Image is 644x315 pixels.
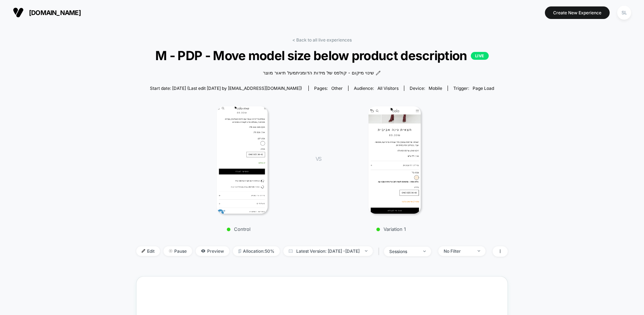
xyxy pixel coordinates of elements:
span: Start date: [DATE] (Last edit [DATE] by [EMAIL_ADDRESS][DOMAIN_NAME]) [150,86,302,91]
span: Page Load [473,86,494,91]
img: rebalance [238,249,241,253]
div: SL [617,6,631,20]
img: Variation 1 main [369,106,421,214]
span: VS [316,156,321,162]
span: | [376,246,384,257]
a: < Back to all live experiences [292,37,352,43]
img: Control main [217,106,267,214]
button: Create New Experience [545,6,610,19]
img: end [423,251,426,252]
span: Allocation: 50% [233,246,280,256]
span: Device: [404,86,448,91]
img: Visually logo [13,7,24,18]
div: Trigger: [453,86,494,91]
span: other [331,86,343,91]
div: sessions [389,249,418,254]
img: calendar [289,249,293,253]
img: end [169,249,172,253]
span: Preview [196,246,229,256]
img: end [365,250,367,252]
p: Control [176,226,301,232]
span: [DOMAIN_NAME] [29,9,81,16]
span: M - PDP - Move model size below product description [155,48,489,63]
span: שינוי מיקום - קולפס של מידות הדומניתמעל תיאור מוצר [263,69,374,77]
p: Variation 1 [328,226,454,232]
div: No Filter [444,248,472,254]
span: All Visitors [377,86,399,91]
div: Audience: [354,86,399,91]
button: SL [615,5,633,20]
img: end [478,250,480,252]
span: mobile [429,86,442,91]
p: LIVE [471,52,489,60]
button: [DOMAIN_NAME] [11,7,83,18]
span: Latest Version: [DATE] - [DATE] [283,246,373,256]
span: Pause [164,246,192,256]
span: Edit [136,246,160,256]
div: Pages: [314,86,343,91]
img: edit [142,249,145,253]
